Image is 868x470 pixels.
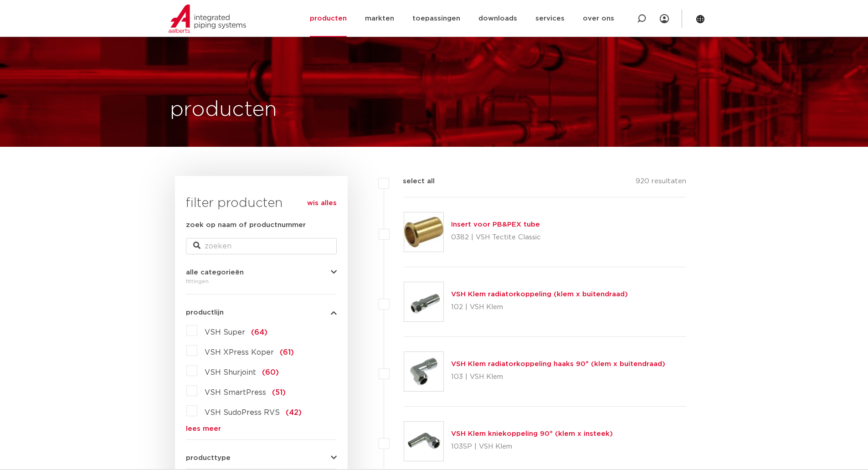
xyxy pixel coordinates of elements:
[451,439,613,454] p: 103SP | VSH Klem
[186,309,224,316] span: productlijn
[186,425,337,432] a: lees meer
[404,212,443,252] img: Thumbnail for Insert voor PB&PEX tube
[186,238,337,254] input: zoeken
[451,300,628,315] p: 102 | VSH Klem
[205,409,280,416] span: VSH SudoPress RVS
[451,230,541,245] p: 0382 | VSH Tectite Classic
[451,361,665,367] a: VSH Klem radiatorkoppeling haaks 90° (klem x buitendraad)
[186,276,337,287] div: fittingen
[186,269,244,276] span: alle categorieën
[186,455,337,461] button: producttype
[451,430,613,437] a: VSH Klem kniekoppeling 90° (klem x insteek)
[186,220,306,231] label: zoek op naam of productnummer
[451,221,540,228] a: Insert voor PB&PEX tube
[186,455,231,461] span: producttype
[404,422,443,461] img: Thumbnail for VSH Klem kniekoppeling 90° (klem x insteek)
[451,370,665,384] p: 103 | VSH Klem
[404,282,443,321] img: Thumbnail for VSH Klem radiatorkoppeling (klem x buitendraad)
[451,291,628,298] a: VSH Klem radiatorkoppeling (klem x buitendraad)
[186,309,337,316] button: productlijn
[636,176,686,190] p: 920 resultaten
[262,369,279,376] span: (60)
[170,95,277,124] h1: producten
[251,329,267,336] span: (64)
[280,349,294,356] span: (61)
[404,352,443,391] img: Thumbnail for VSH Klem radiatorkoppeling haaks 90° (klem x buitendraad)
[205,389,266,396] span: VSH SmartPress
[389,176,435,187] label: select all
[286,409,302,416] span: (42)
[272,389,286,396] span: (51)
[307,198,337,209] a: wis alles
[186,194,337,212] h3: filter producten
[205,349,274,356] span: VSH XPress Koper
[205,369,256,376] span: VSH Shurjoint
[205,329,245,336] span: VSH Super
[186,269,337,276] button: alle categorieën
